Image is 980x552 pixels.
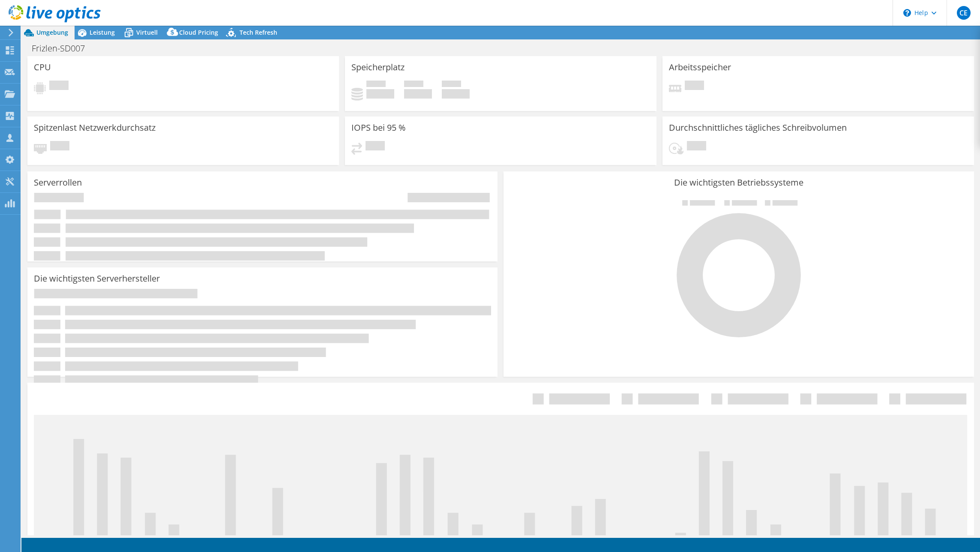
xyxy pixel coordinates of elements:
h3: Speicherplatz [351,63,405,72]
span: Verfügbar [404,81,423,89]
span: Ausstehend [685,81,704,92]
span: CE [957,6,971,20]
span: Cloud Pricing [179,28,218,36]
h3: Die wichtigsten Serverhersteller [34,274,160,283]
span: Ausstehend [366,141,385,153]
h4: 0 GiB [442,89,470,99]
h3: IOPS bei 95 % [351,123,406,132]
span: Umgebung [36,28,68,36]
span: Tech Refresh [240,28,277,36]
h4: 0 GiB [404,89,432,99]
span: Ausstehend [49,81,69,92]
span: Belegt [366,81,386,89]
h1: Frizlen-SD007 [28,44,98,53]
span: Insgesamt [442,81,461,89]
h3: CPU [34,63,51,72]
h3: Die wichtigsten Betriebssysteme [510,178,967,187]
span: Ausstehend [687,141,706,153]
span: Virtuell [136,28,158,36]
span: Leistung [90,28,115,36]
h3: Arbeitsspeicher [669,63,731,72]
h3: Serverrollen [34,178,82,187]
h4: 0 GiB [366,89,394,99]
span: Ausstehend [50,141,69,153]
h3: Spitzenlast Netzwerkdurchsatz [34,123,156,132]
h3: Durchschnittliches tägliches Schreibvolumen [669,123,847,132]
svg: \n [903,9,911,17]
